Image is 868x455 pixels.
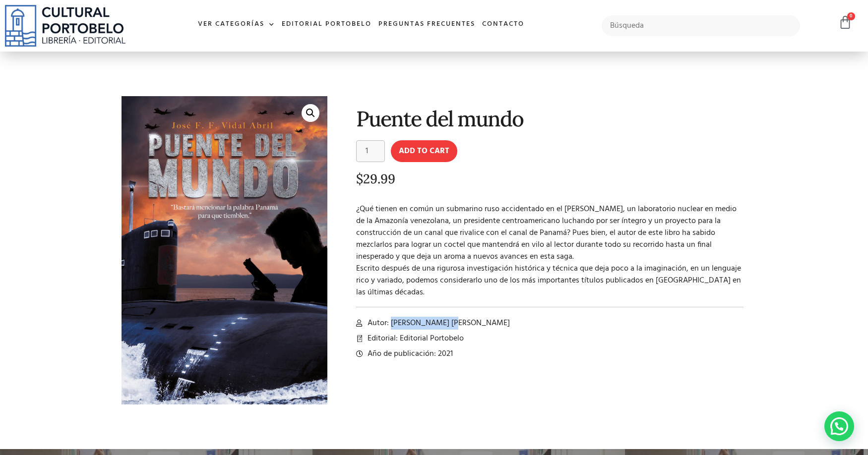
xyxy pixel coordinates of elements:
[824,411,854,441] div: Contactar por WhatsApp
[365,317,510,329] span: Autor: [PERSON_NAME] [PERSON_NAME]
[356,107,744,130] h1: Puente del mundo
[356,203,744,298] p: ¿Qué tienen en común un submarino ruso accidentado en el [PERSON_NAME], un laboratorio nuclear en...
[356,140,385,162] input: Product quantity
[365,348,453,360] span: Año de publicación: 2021
[375,14,479,35] a: Preguntas frecuentes
[847,12,855,20] span: 0
[602,15,800,36] input: Búsqueda
[356,171,363,187] span: $
[278,14,375,35] a: Editorial Portobelo
[194,14,278,35] a: Ver Categorías
[838,15,852,30] a: 0
[302,104,319,122] a: 🔍
[479,14,528,35] a: Contacto
[356,171,395,187] bdi: 29.99
[365,333,464,344] span: Editorial: Editorial Portobelo
[391,140,457,162] button: Add to cart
